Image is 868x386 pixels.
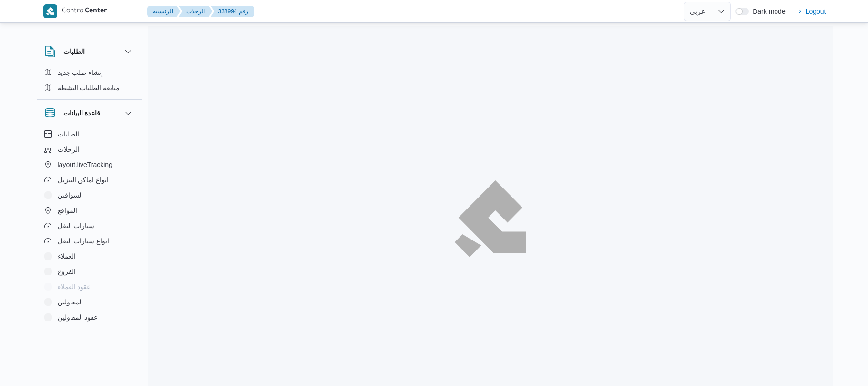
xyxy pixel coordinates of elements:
button: انواع سيارات النقل [41,233,138,249]
img: X8yXhbKr1z7QwAAAABJRU5ErkJggg== [43,4,57,18]
button: 338994 رقم [211,6,254,17]
button: متابعة الطلبات النشطة [41,80,138,95]
span: سيارات النقل [58,220,95,231]
img: ILLA Logo [459,185,522,253]
span: layout.liveTracking [58,159,112,170]
span: Logout [806,6,826,17]
button: layout.liveTracking [41,157,138,172]
span: انواع اماكن التنزيل [58,174,109,186]
button: الطلبات [44,46,134,57]
span: العملاء [58,250,76,262]
button: الرحلات [179,6,213,17]
div: الطلبات [37,65,142,99]
button: إنشاء طلب جديد [41,65,138,80]
button: الرحلات [41,142,138,157]
span: إنشاء طلب جديد [58,67,103,78]
h3: الطلبات [63,46,85,57]
h3: قاعدة البيانات [63,107,101,119]
span: انواع سيارات النقل [58,235,110,247]
span: الفروع [58,266,76,277]
button: المقاولين [41,294,138,310]
div: قاعدة البيانات [37,126,142,333]
button: الطلبات [41,126,138,142]
button: عقود المقاولين [41,310,138,325]
span: الرحلات [58,144,80,155]
button: انواع اماكن التنزيل [41,172,138,188]
b: Center [85,8,107,15]
span: Dark mode [749,8,785,15]
button: العملاء [41,249,138,264]
button: قاعدة البيانات [44,107,134,119]
button: عقود العملاء [41,279,138,294]
span: الطلبات [58,128,79,140]
span: المقاولين [58,296,83,308]
span: المواقع [58,205,77,216]
span: السواقين [58,189,83,201]
button: الفروع [41,264,138,279]
span: اجهزة التليفون [58,327,97,338]
button: Logout [790,2,830,21]
span: عقود المقاولين [58,312,98,323]
span: متابعة الطلبات النشطة [58,82,120,94]
button: سيارات النقل [41,218,138,233]
span: عقود العملاء [58,281,91,292]
button: الرئيسيه [147,6,181,17]
button: اجهزة التليفون [41,325,138,340]
button: السواقين [41,188,138,203]
button: المواقع [41,203,138,218]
